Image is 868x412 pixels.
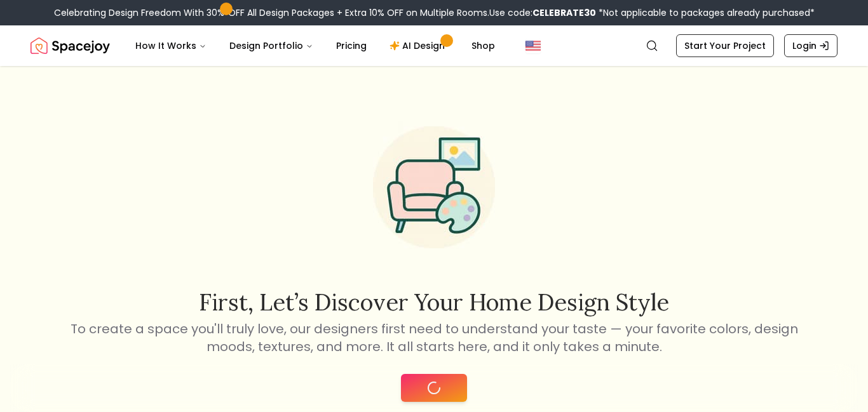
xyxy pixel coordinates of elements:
[676,34,774,57] a: Start Your Project
[125,33,217,58] button: How It Works
[596,6,815,19] span: *Not applicable to packages already purchased*
[68,320,800,356] p: To create a space you'll truly love, our designers first need to understand your taste — your fav...
[532,6,596,19] b: CELEBRATE30
[54,6,815,19] div: Celebrating Design Freedom With 30% OFF All Design Packages + Extra 10% OFF on Multiple Rooms.
[379,33,459,58] a: AI Design
[353,106,515,269] img: Start Style Quiz Illustration
[784,34,837,57] a: Login
[461,33,505,58] a: Shop
[125,33,505,58] nav: Main
[31,33,110,58] a: Spacejoy
[489,6,596,19] span: Use code:
[326,33,377,58] a: Pricing
[31,25,837,66] nav: Global
[31,33,110,58] img: Spacejoy Logo
[219,33,323,58] button: Design Portfolio
[526,38,541,53] img: United States
[68,289,800,315] h2: First, let’s discover your home design style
